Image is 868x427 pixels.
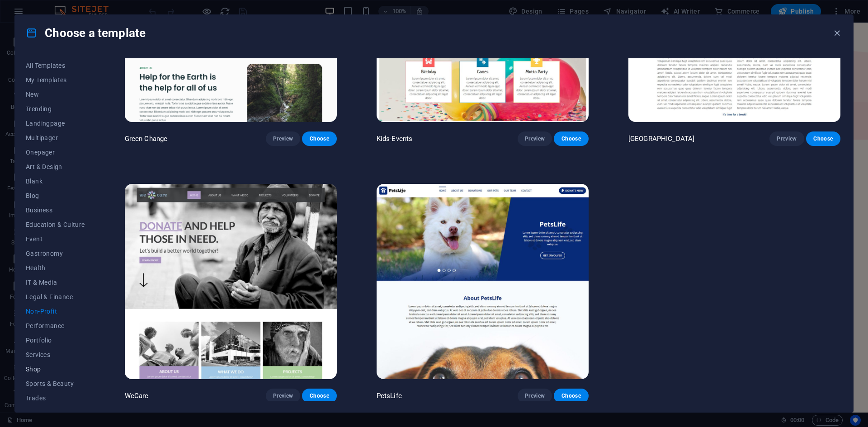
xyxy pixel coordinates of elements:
[26,221,85,228] span: Education & Culture
[26,322,85,329] span: Performance
[26,203,85,217] button: Business
[26,333,85,347] button: Portfolio
[26,102,85,116] button: Trending
[769,131,804,146] button: Preview
[561,135,581,142] span: Choose
[26,120,85,127] span: Landingpage
[26,293,85,300] span: Legal & Finance
[309,135,329,142] span: Choose
[26,394,85,402] span: Trades
[26,290,85,304] button: Legal & Finance
[554,131,588,146] button: Choose
[26,351,85,358] span: Services
[26,163,85,170] span: Art & Design
[26,232,85,246] button: Event
[26,261,85,275] button: Health
[26,217,85,232] button: Education & Culture
[26,188,85,203] button: Blog
[26,337,85,344] span: Portfolio
[26,26,146,40] h4: Choose a template
[777,135,797,142] span: Preview
[518,389,552,403] button: Preview
[26,304,85,319] button: Non-Profit
[26,62,85,69] span: All Templates
[26,174,85,188] button: Blank
[26,160,85,174] button: Art & Design
[26,308,85,315] span: Non-Profit
[26,105,85,113] span: Trending
[26,76,85,84] span: My Templates
[628,134,694,143] p: [GEOGRAPHIC_DATA]
[26,87,85,102] button: New
[26,246,85,261] button: Gastronomy
[26,279,85,286] span: IT & Media
[525,135,545,142] span: Preview
[554,389,588,403] button: Choose
[26,178,85,185] span: Blank
[26,206,85,214] span: Business
[377,391,402,400] p: PetsLife
[26,131,85,145] button: Multipager
[377,134,413,143] p: Kids-Events
[26,347,85,362] button: Services
[26,145,85,160] button: Onepager
[26,376,85,391] button: Sports & Beauty
[26,366,85,373] span: Shop
[26,380,85,387] span: Sports & Beauty
[525,392,545,399] span: Preview
[302,389,336,403] button: Choose
[26,319,85,333] button: Performance
[26,362,85,376] button: Shop
[26,149,85,156] span: Onepager
[26,275,85,290] button: IT & Media
[125,184,337,379] img: WeCare
[26,116,85,131] button: Landingpage
[26,264,85,272] span: Health
[26,250,85,257] span: Gastronomy
[26,192,85,199] span: Blog
[309,392,329,399] span: Choose
[518,131,552,146] button: Preview
[125,391,149,400] p: WeCare
[302,131,336,146] button: Choose
[806,131,840,146] button: Choose
[26,73,85,87] button: My Templates
[125,134,168,143] p: Green Change
[26,58,85,73] button: All Templates
[26,134,85,141] span: Multipager
[266,131,300,146] button: Preview
[561,392,581,399] span: Choose
[26,391,85,405] button: Trades
[26,91,85,98] span: New
[273,135,293,142] span: Preview
[377,184,589,379] img: PetsLife
[273,392,293,399] span: Preview
[266,389,300,403] button: Preview
[813,135,833,142] span: Choose
[26,235,85,243] span: Event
